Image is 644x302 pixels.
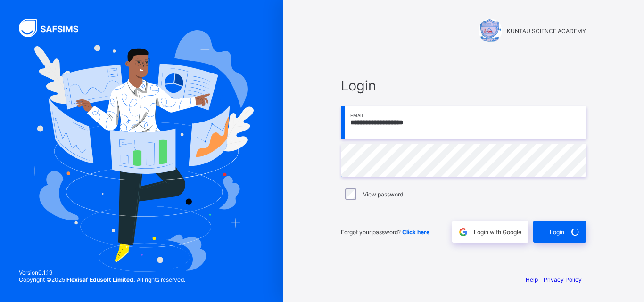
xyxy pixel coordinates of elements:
img: Hero Image [29,30,254,271]
img: SAFSIMS Logo [19,19,90,37]
span: Copyright © 2025 All rights reserved. [19,276,185,283]
a: Click here [402,229,429,236]
strong: Flexisaf Edusoft Limited. [66,276,135,283]
span: KUNTAU SCIENCE ACADEMY [507,27,586,34]
img: google.396cfc9801f0270233282035f929180a.svg [458,227,469,237]
span: Forgot your password? [341,229,429,236]
span: Login [550,229,564,236]
span: Login with Google [474,229,521,236]
span: Login [341,77,586,94]
span: Version 0.1.19 [19,269,185,276]
a: Help [526,276,538,283]
a: Privacy Policy [544,276,582,283]
label: View password [363,191,403,198]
